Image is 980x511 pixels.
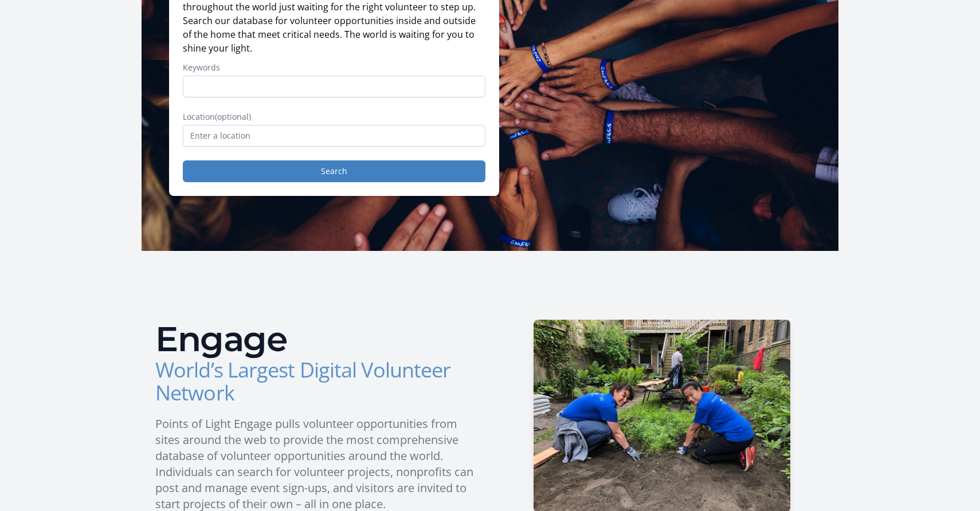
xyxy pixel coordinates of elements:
[183,62,485,73] label: Keywords
[155,359,481,404] h3: World’s Largest Digital Volunteer Network
[155,322,481,356] h2: Engage
[215,111,251,122] span: (optional)
[183,111,485,123] label: Location
[183,160,485,182] button: Search
[183,125,485,147] input: Enter a location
